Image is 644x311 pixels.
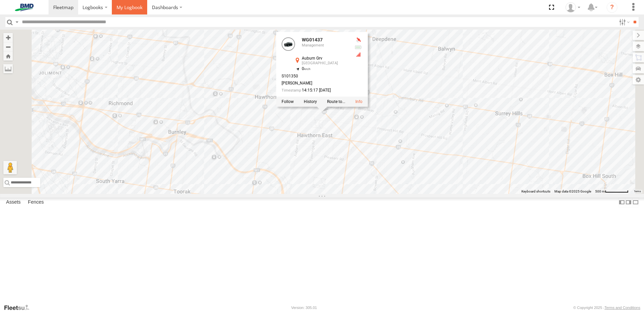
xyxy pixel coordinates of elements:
[302,38,349,43] div: WG01437
[593,189,631,194] button: Map scale: 500 m per 66 pixels
[302,67,311,71] span: 0
[14,17,20,27] label: Search Query
[7,4,42,11] img: bmd-logo.svg
[3,42,13,51] button: Zoom out
[4,304,35,311] a: Visit our Website
[282,81,349,85] div: [PERSON_NAME]
[291,306,317,310] div: Version: 305.01
[554,189,591,193] span: Map data ©2025 Google
[354,45,362,50] div: Battery Remaining: 4.1v
[521,189,550,194] button: Keyboard shortcuts
[302,57,349,61] div: Auburn Grv
[302,62,349,66] div: [GEOGRAPHIC_DATA]
[3,161,17,174] button: Drag Pegman onto the map to open Street View
[632,198,639,207] label: Hide Summary Table
[573,306,640,310] div: © Copyright 2025 -
[616,17,631,27] label: Search Filter Options
[3,33,13,42] button: Zoom in
[633,75,644,84] label: Map Settings
[3,198,24,207] label: Assets
[25,198,47,207] label: Fences
[302,43,349,47] div: Management
[607,2,617,13] i: ?
[304,100,317,104] label: View Asset History
[3,64,13,73] label: Measure
[3,51,13,61] button: Zoom Home
[618,198,625,207] label: Dock Summary Table to the Left
[563,2,583,12] div: Antony Damiani
[282,88,349,93] div: Date/time of location update
[282,100,294,104] label: Realtime tracking of Asset
[327,100,345,104] label: Route To Location
[605,306,640,310] a: Terms and Conditions
[354,38,362,43] div: No GPS Fix
[282,74,349,78] div: S101350
[355,100,362,104] a: View Asset Details
[595,189,605,193] span: 500 m
[625,198,632,207] label: Dock Summary Table to the Right
[634,190,641,193] a: Terms
[354,52,362,58] div: GSM Signal = 1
